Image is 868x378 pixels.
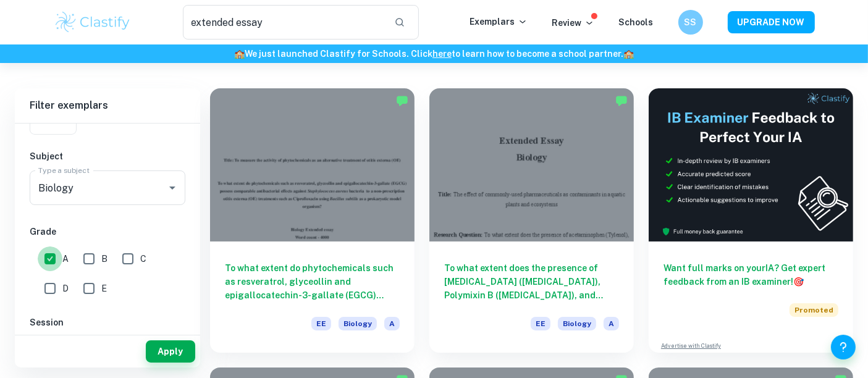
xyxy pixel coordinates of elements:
[62,252,69,266] span: A
[210,88,415,353] a: To what extent do phytochemicals such as resveratrol, glyceollin and epigallocatechin-3-gallate (...
[623,49,634,59] span: 🏫
[225,261,400,302] h6: To what extent do phytochemicals such as resveratrol, glyceollin and epigallocatechin-3-gallate (...
[793,277,804,287] span: 🎯
[558,317,596,330] span: Biology
[649,88,853,241] img: Thumbnail
[604,317,619,330] span: A
[164,179,181,196] button: Open
[30,149,185,163] h6: Subject
[470,15,528,28] p: Exemplars
[831,335,856,359] button: Help and Feedback
[101,282,107,295] span: E
[649,88,853,353] a: Want full marks on yourIA? Get expert feedback from an IB examiner!PromotedAdvertise with Clastify
[664,261,838,288] h6: Want full marks on your IA ? Get expert feedback from an IB examiner!
[339,317,377,330] span: Biology
[531,317,550,330] span: EE
[15,88,200,123] h6: Filter exemplars
[552,16,594,30] p: Review
[728,11,815,33] button: UPGRADE NOW
[30,316,185,329] h6: Session
[234,49,245,59] span: 🏫
[2,47,866,61] h6: We just launched Clastify for Schools. Click to learn how to become a school partner.
[38,165,90,175] label: Type a subject
[30,225,185,238] h6: Grade
[140,252,146,266] span: C
[432,49,452,59] a: here
[62,282,69,295] span: D
[429,88,634,353] a: To what extent does the presence of [MEDICAL_DATA] ([MEDICAL_DATA]), Polymixin B ([MEDICAL_DATA])...
[146,340,195,363] button: Apply
[311,317,331,330] span: EE
[396,94,408,107] img: Marked
[384,317,400,330] span: A
[54,10,132,35] img: Clastify logo
[615,94,628,107] img: Marked
[790,303,838,317] span: Promoted
[661,342,721,350] a: Advertise with Clastify
[444,261,619,302] h6: To what extent does the presence of [MEDICAL_DATA] ([MEDICAL_DATA]), Polymixin B ([MEDICAL_DATA])...
[183,5,385,40] input: Search for any exemplars...
[683,15,697,29] h6: SS
[678,10,703,35] button: SS
[101,252,107,266] span: B
[619,17,654,27] a: Schools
